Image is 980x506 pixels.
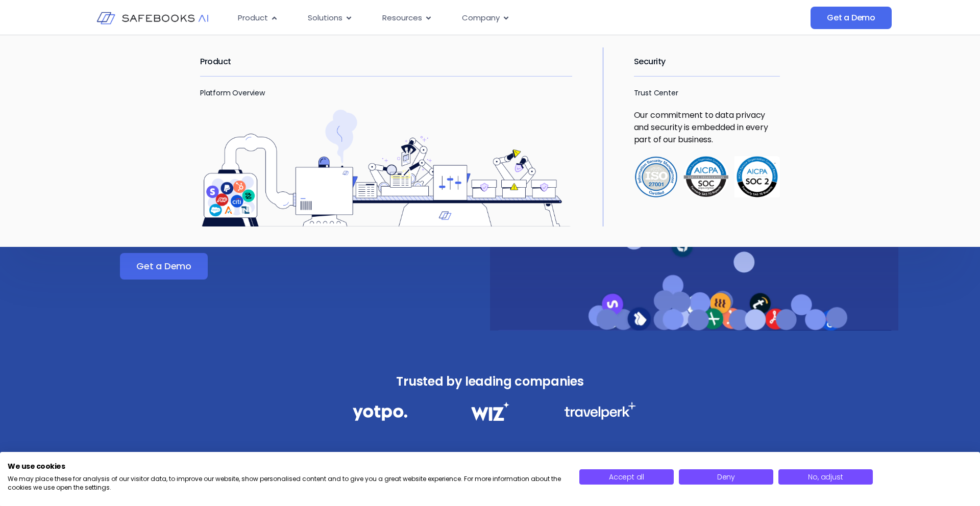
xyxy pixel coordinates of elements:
[634,109,780,146] p: Our commitment to data privacy and security is embedded in every part of our business.
[811,7,892,29] a: Get a Demo
[136,261,191,271] span: Get a Demo
[827,13,875,23] span: Get a Demo
[308,12,342,24] span: Solutions
[8,475,564,492] p: We may place these for analysis of our visitor data, to improve our website, show personalised co...
[466,402,514,421] img: Financial Data Governance 2
[230,8,708,28] nav: Menu
[238,12,268,24] span: Product
[353,402,407,424] img: Financial Data Governance 1
[8,462,564,471] h2: We use cookies
[634,47,780,76] h2: Security
[679,469,773,485] button: Deny all cookies
[230,8,708,28] div: Menu Toggle
[200,47,572,76] h2: Product
[382,12,422,24] span: Resources
[462,12,500,24] span: Company
[609,472,644,482] span: Accept all
[200,88,265,98] a: Platform Overview
[330,371,650,392] h3: Trusted by leading companies
[717,472,735,482] span: Deny
[120,253,208,280] a: Get a Demo
[778,469,873,485] button: Adjust cookie preferences
[564,402,636,420] img: Financial Data Governance 3
[808,472,843,482] span: No, adjust
[579,469,674,485] button: Accept all cookies
[634,88,678,98] a: Trust Center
